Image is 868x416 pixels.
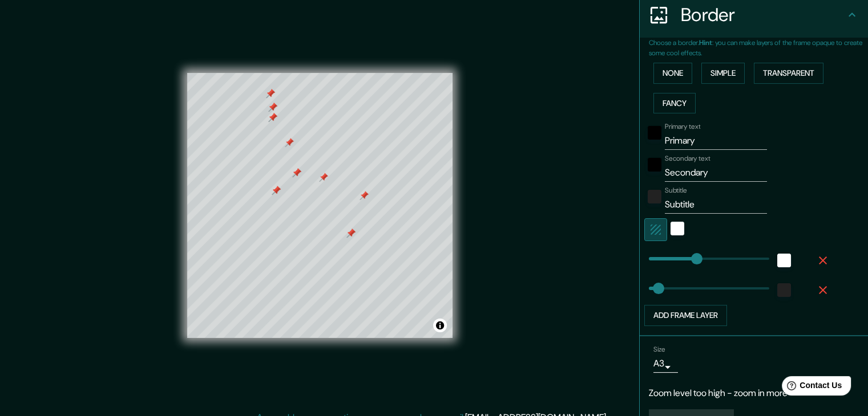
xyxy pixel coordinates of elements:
b: Hint [699,38,712,47]
p: Choose a border. : you can make layers of the frame opaque to create some cool effects. [649,38,868,58]
button: white [777,254,791,267]
button: black [648,158,661,172]
button: Toggle attribution [433,319,447,332]
button: color-222222 [777,283,791,297]
label: Primary text [665,122,700,132]
button: Transparent [754,63,823,84]
button: white [671,222,684,235]
label: Secondary text [665,154,710,164]
button: Add frame layer [644,305,727,326]
h4: Border [681,3,845,26]
button: None [653,63,692,84]
div: A3 [653,354,678,373]
button: Fancy [653,93,696,114]
button: color-222222 [648,190,661,203]
p: Zoom level too high - zoom in more [649,386,859,400]
button: Simple [701,63,745,84]
iframe: Help widget launcher [766,372,855,403]
button: black [648,126,661,140]
label: Subtitle [665,186,687,195]
label: Size [653,344,665,354]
